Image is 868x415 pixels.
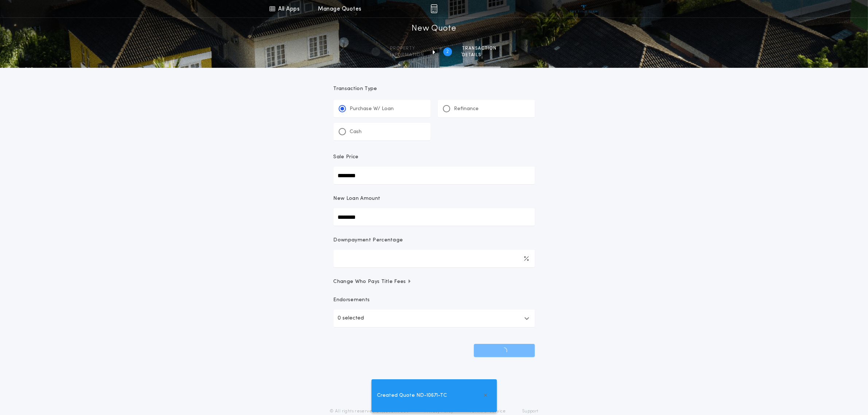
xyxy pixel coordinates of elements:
[334,154,359,161] p: Sale Price
[390,52,424,58] span: information
[390,46,424,51] span: Property
[334,278,535,286] button: Change Who Pays Title Fees
[338,314,364,323] p: 0 selected
[462,52,497,58] span: details
[334,250,535,267] input: Downpayment Percentage
[334,296,535,304] p: Endorsements
[377,392,447,400] span: Created Quote ND-10671-TC
[446,49,449,55] h2: 2
[462,46,497,51] span: Transaction
[334,195,381,202] p: New Loan Amount
[570,5,598,12] img: vs-icon
[431,4,437,13] img: img
[334,237,403,244] p: Downpayment Percentage
[334,167,535,184] input: Sale Price
[454,105,479,113] p: Refinance
[350,128,362,136] p: Cash
[334,85,535,93] p: Transaction Type
[412,23,456,35] h1: New Quote
[334,208,535,226] input: New Loan Amount
[334,278,412,286] span: Change Who Pays Title Fees
[334,310,535,327] button: 0 selected
[350,105,394,113] p: Purchase W/ Loan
